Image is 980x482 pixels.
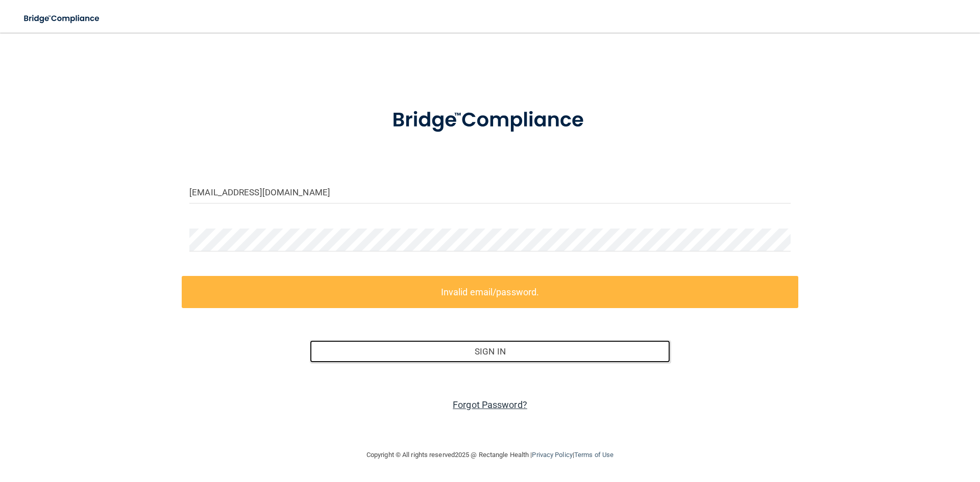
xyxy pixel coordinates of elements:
[532,451,572,459] a: Privacy Policy
[453,399,527,410] a: Forgot Password?
[304,439,676,471] div: Copyright © All rights reserved 2025 @ Rectangle Health | |
[574,451,614,459] a: Terms of Use
[310,340,671,363] button: Sign In
[189,181,791,204] input: Email
[182,276,798,308] label: Invalid email/password.
[15,8,109,29] img: bridge_compliance_login_screen.278c3ca4.svg
[371,94,609,147] img: bridge_compliance_login_screen.278c3ca4.svg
